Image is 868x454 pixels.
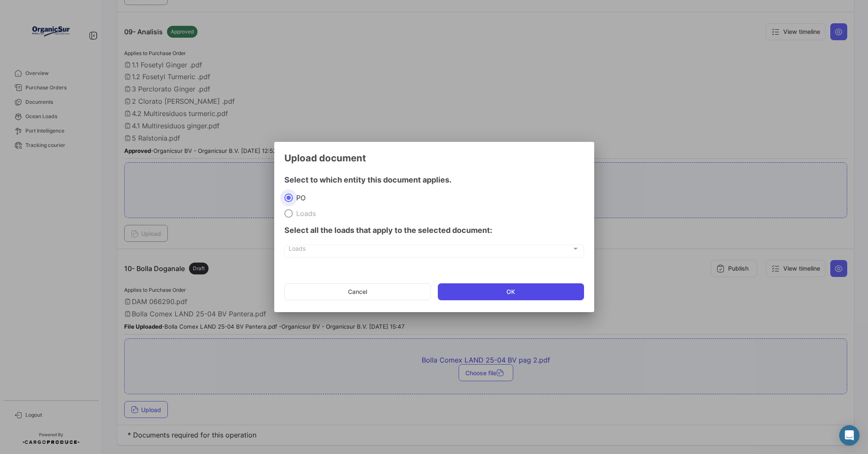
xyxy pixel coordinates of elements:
h3: Upload document [284,152,584,164]
button: OK [438,283,584,300]
span: Loads [289,247,572,254]
h4: Select to which entity this document applies. [284,174,584,186]
h4: Select all the loads that apply to the selected document: [284,224,584,236]
div: Abrir Intercom Messenger [839,425,860,446]
button: Cancel [284,283,431,300]
span: PO [293,194,306,202]
span: Loads [293,209,316,218]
